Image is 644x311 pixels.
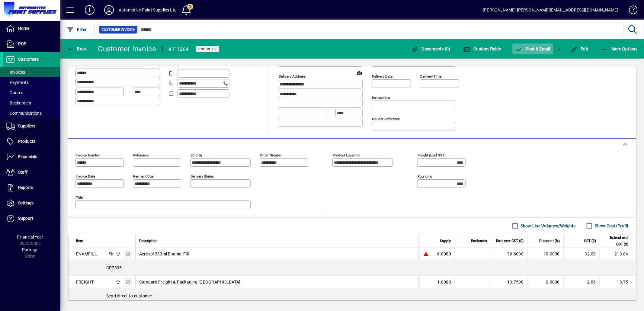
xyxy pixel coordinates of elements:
[372,74,392,79] mat-label: Delivery date
[3,108,60,118] a: Communications
[418,153,446,157] mat-label: Freight (excl GST)
[65,43,88,54] button: Back
[495,279,524,285] div: 13.7500
[3,98,60,108] a: Backorders
[3,165,60,180] a: Staff
[410,43,452,54] button: Documents (0)
[6,80,29,85] span: Payments
[60,43,94,54] app-page-header-button: Back
[139,238,158,244] span: Description
[191,174,214,178] mat-label: Delivery status
[99,5,119,15] button: Profile
[570,46,588,51] span: Edit
[22,247,38,252] span: Package
[18,216,33,221] span: Support
[3,119,60,134] a: Suppliers
[18,139,35,144] span: Products
[584,238,596,244] span: GST ($)
[354,68,364,78] a: View on map
[260,153,282,157] mat-label: Order number
[3,134,60,149] a: Products
[3,37,60,52] a: POS
[18,41,26,46] span: POS
[76,279,94,285] div: FREIGHT
[18,123,35,128] span: Suppliers
[18,200,34,205] span: Settings
[119,5,177,15] div: Automotive Paint Supplies Ltd
[6,111,42,116] span: Communications
[98,44,156,54] div: Customer Invoice
[496,238,524,244] span: Rate excl GST ($)
[18,57,39,62] span: Customers
[65,24,88,35] button: Filter
[76,195,83,200] mat-label: Title
[483,5,618,15] div: [PERSON_NAME] [PERSON_NAME][EMAIL_ADDRESS][DOMAIN_NAME]
[372,117,400,121] mat-label: Courier Reference
[624,1,636,21] a: Knowledge Base
[526,46,528,51] span: P
[133,174,153,178] mat-label: Payment due
[512,43,553,54] button: Post & Email
[69,260,636,276] div: CP7335
[471,238,487,244] span: Backorder
[3,196,60,211] a: Settings
[600,43,639,54] button: More Options
[76,251,97,257] div: ENAMFILL
[3,67,60,77] a: Invoices
[440,238,451,244] span: Supply
[462,43,503,54] button: Custom Fields
[18,26,29,31] span: Home
[420,74,441,79] mat-label: Delivery time
[18,170,27,175] span: Staff
[18,154,37,159] span: Financials
[3,77,60,88] a: Payments
[114,279,121,285] span: Automotive Paint Supplies Ltd
[101,27,135,33] span: Customer Invoice
[3,211,60,226] a: Support
[600,248,636,260] td: 213.84
[3,149,60,165] a: Financials
[6,90,23,95] span: Quotes
[17,235,43,239] span: Financial Year
[67,46,87,51] span: Back
[437,279,451,285] span: 1.0000
[563,276,600,288] td: 2.06
[198,47,217,51] span: Unposted
[569,43,590,54] button: Edit
[3,21,60,36] a: Home
[519,223,576,229] label: Show Line Volumes/Weights
[411,46,450,51] span: Documents (0)
[3,180,60,195] a: Reports
[139,251,189,257] span: Aerosol 330ml Enamel Fill
[563,248,600,260] td: 32.08
[527,248,563,260] td: 10.0000
[463,46,501,51] span: Custom Fields
[604,234,628,248] span: Extend excl GST ($)
[6,101,31,105] span: Backorders
[495,251,524,257] div: 39.6000
[418,174,432,178] mat-label: Rounding
[515,46,550,51] span: ost & Email
[437,251,451,257] span: 6.0000
[139,279,241,285] span: Standard Freight & Packaging [GEOGRAPHIC_DATA]
[191,153,202,157] mat-label: Sold by
[133,153,149,157] mat-label: Reference
[18,185,33,190] span: Reports
[76,153,100,157] mat-label: Invoice number
[600,276,636,288] td: 13.75
[333,153,360,157] mat-label: Product location
[76,238,83,244] span: Item
[114,251,121,257] span: Automotive Paint Supplies Ltd
[80,5,99,15] button: Add
[169,44,189,54] div: #111204
[372,95,390,100] mat-label: Instructions
[3,88,60,98] a: Quotes
[601,46,638,51] span: More Options
[67,27,87,32] span: Filter
[527,276,563,288] td: 0.0000
[594,223,629,229] label: Show Cost/Profit
[6,70,25,75] span: Invoices
[539,238,560,244] span: Discount (%)
[76,174,95,178] mat-label: Invoice date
